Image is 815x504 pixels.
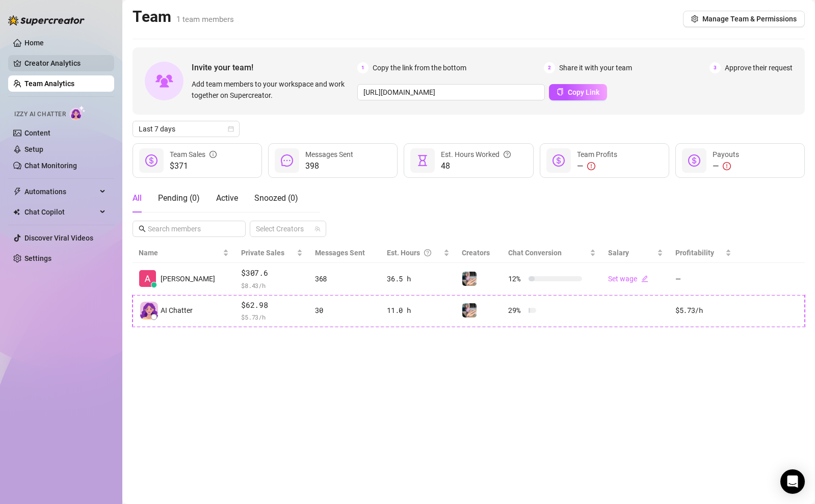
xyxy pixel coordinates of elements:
[216,193,238,203] span: Active
[387,247,441,258] div: Est. Hours
[133,192,142,204] div: All
[140,302,158,320] img: izzy-ai-chatter-avatar-DDCN_rTZ.svg
[305,150,353,158] span: Messages Sent
[133,243,235,263] th: Name
[608,249,629,257] span: Salary
[241,312,303,322] span: $ 5.73 /h
[24,145,43,153] a: Setup
[24,55,106,71] a: Creator Analytics
[24,129,50,137] a: Content
[462,303,477,317] img: Autumn
[709,62,721,73] span: 3
[209,149,217,160] span: info-circle
[587,162,595,170] span: exclamation-circle
[148,223,231,234] input: Search members
[254,193,298,203] span: Snoozed ( 0 )
[456,243,502,263] th: Creators
[24,162,77,170] a: Chat Monitoring
[357,62,369,73] span: 1
[139,247,221,258] span: Name
[241,249,284,257] span: Private Sales
[568,88,599,96] span: Copy Link
[387,305,450,316] div: 11.0 h
[441,160,511,172] span: 48
[608,275,648,283] a: Set wageedit
[315,273,375,284] div: 368
[161,273,215,284] span: [PERSON_NAME]
[241,280,303,290] span: $ 8.43 /h
[780,469,805,494] div: Open Intercom Messenger
[13,188,21,196] span: thunderbolt
[416,154,429,167] span: hourglass
[24,254,51,262] a: Settings
[577,160,617,172] div: —
[24,234,93,242] a: Discover Viral Videos
[192,61,357,74] span: Invite your team!
[557,88,564,95] span: copy
[24,204,97,220] span: Chat Copilot
[170,160,217,172] span: $371
[675,305,731,316] div: $5.73 /h
[508,249,562,257] span: Chat Conversion
[577,150,617,158] span: Team Profits
[504,149,511,160] span: question-circle
[713,150,739,158] span: Payouts
[24,183,97,200] span: Automations
[691,15,698,22] span: setting
[387,273,450,284] div: 36.5 h
[373,62,466,73] span: Copy the link from the bottom
[462,272,477,286] img: Autumn
[139,270,156,287] img: Autumn Moon
[24,79,74,88] a: Team Analytics
[315,305,375,316] div: 30
[241,267,303,279] span: $307.6
[553,154,565,167] span: dollar-circle
[702,15,797,23] span: Manage Team & Permissions
[725,62,793,73] span: Approve their request
[170,149,217,160] div: Team Sales
[14,110,66,119] span: Izzy AI Chatter
[559,62,632,73] span: Share it with your team
[192,78,353,101] span: Add team members to your workspace and work together on Supercreator.
[549,84,607,100] button: Copy Link
[683,11,805,27] button: Manage Team & Permissions
[158,192,200,204] div: Pending ( 0 )
[713,160,739,172] div: —
[133,7,234,26] h2: Team
[24,39,44,47] a: Home
[314,226,321,232] span: team
[508,305,524,316] span: 29 %
[161,305,193,316] span: AI Chatter
[688,154,700,167] span: dollar-circle
[8,15,85,25] img: logo-BBDzfeDw.svg
[305,160,353,172] span: 398
[139,121,233,137] span: Last 7 days
[675,249,714,257] span: Profitability
[139,225,146,232] span: search
[145,154,157,167] span: dollar-circle
[70,105,86,120] img: AI Chatter
[723,162,731,170] span: exclamation-circle
[13,208,20,216] img: Chat Copilot
[176,15,234,24] span: 1 team members
[315,249,365,257] span: Messages Sent
[641,275,648,282] span: edit
[544,62,555,73] span: 2
[281,154,293,167] span: message
[241,299,303,311] span: $62.98
[228,126,234,132] span: calendar
[424,247,431,258] span: question-circle
[441,149,511,160] div: Est. Hours Worked
[669,263,738,295] td: —
[508,273,524,284] span: 12 %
